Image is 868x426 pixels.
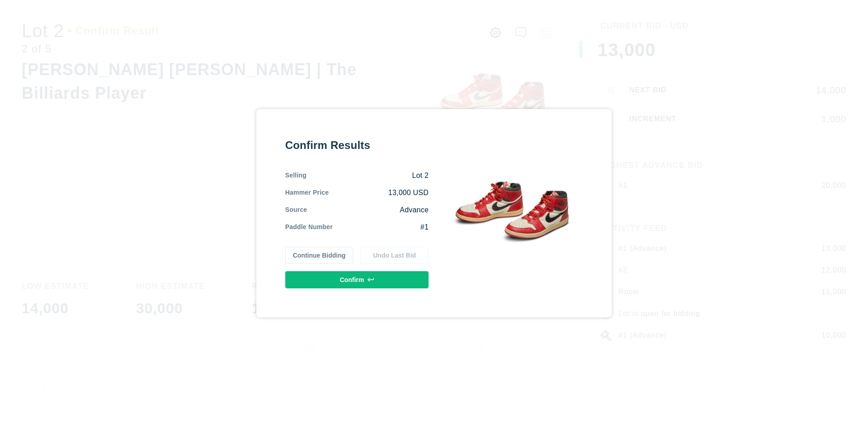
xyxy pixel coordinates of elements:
[360,247,429,264] button: Undo Last Bid
[285,188,329,198] div: Hammer Price
[307,205,429,215] div: Advance
[285,271,429,288] button: Confirm
[333,222,429,232] div: #1
[307,171,429,181] div: Lot 2
[285,222,333,232] div: Paddle Number
[285,205,307,215] div: Source
[329,188,429,198] div: 13,000 USD
[285,171,307,181] div: Selling
[285,138,429,153] div: Confirm Results
[285,247,354,264] button: Continue Bidding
